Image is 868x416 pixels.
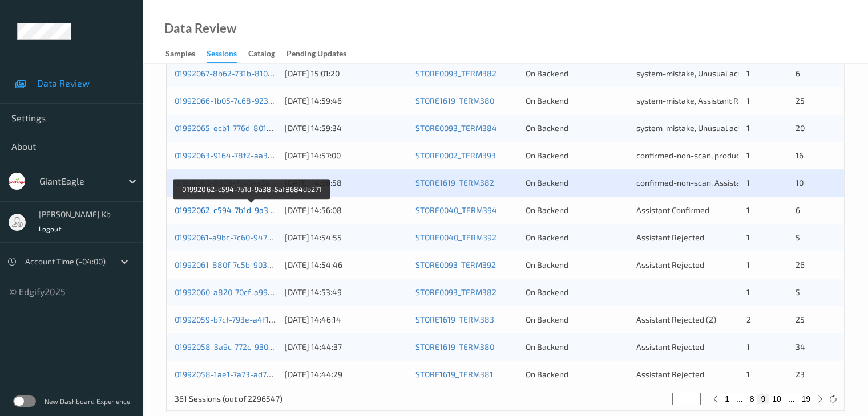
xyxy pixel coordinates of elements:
[175,315,326,324] a: 01992059-b7cf-793e-a4f1-bec87c6ba3b2
[746,150,750,160] span: 1
[526,150,628,161] div: On Backend
[164,23,236,34] div: Data Review
[526,314,628,325] div: On Backend
[795,178,803,187] span: 10
[795,233,800,242] span: 5
[769,394,785,404] button: 10
[795,96,804,105] span: 25
[175,342,326,352] a: 01992058-3a9c-772c-9309-a6cfb3d72def
[636,150,854,160] span: confirmed-non-scan, product recovered, recovered product
[165,48,195,62] div: Samples
[175,123,324,133] a: 01992065-ecb1-776d-8017-5d1c8c2c1f90
[795,260,804,270] span: 26
[636,123,755,133] span: system-mistake, Unusual activity
[285,232,407,243] div: [DATE] 14:54:55
[746,394,758,404] button: 8
[526,68,628,79] div: On Backend
[795,205,800,215] span: 6
[286,46,358,62] a: Pending Updates
[415,178,494,187] a: STORE1619_TERM382
[526,287,628,298] div: On Backend
[285,287,407,298] div: [DATE] 14:53:49
[636,342,704,352] span: Assistant Rejected
[746,178,750,187] span: 1
[746,96,750,105] span: 1
[286,48,346,62] div: Pending Updates
[285,95,407,107] div: [DATE] 14:59:46
[746,342,750,352] span: 1
[636,205,709,215] span: Assistant Confirmed
[757,394,769,404] button: 9
[795,315,804,324] span: 25
[285,68,407,79] div: [DATE] 15:01:20
[175,150,330,160] a: 01992063-9164-78f2-aa32-d3b4bbbe581e
[785,394,798,404] button: ...
[285,341,407,353] div: [DATE] 14:44:37
[415,68,496,78] a: STORE0093_TERM382
[795,68,800,78] span: 6
[746,233,750,242] span: 1
[415,287,496,297] a: STORE0093_TERM382
[746,123,750,133] span: 1
[526,95,628,107] div: On Backend
[415,150,496,160] a: STORE0002_TERM393
[175,96,333,105] a: 01992066-1b05-7c68-923d-248edd435226
[795,150,803,160] span: 16
[721,394,733,404] button: 1
[415,260,496,270] a: STORE0093_TERM392
[746,68,750,78] span: 1
[165,46,207,62] a: Samples
[746,287,750,297] span: 1
[175,68,325,78] a: 01992067-8b62-731b-8104-22b1911df3c0
[175,233,326,242] a: 01992061-a9bc-7c60-9479-9ac87f5deaf4
[285,314,407,325] div: [DATE] 14:46:14
[526,177,628,189] div: On Backend
[636,233,704,242] span: Assistant Rejected
[248,48,275,62] div: Catalog
[415,233,496,242] a: STORE0040_TERM392
[175,287,326,297] a: 01992060-a820-70cf-a99a-d74a9603151f
[175,393,282,405] p: 361 Sessions (out of 2296547)
[795,342,805,352] span: 34
[175,369,325,379] a: 01992058-1ae1-7a73-ad77-b7f9733d7a70
[733,394,746,404] button: ...
[415,315,494,324] a: STORE1619_TERM383
[636,315,716,324] span: Assistant Rejected (2)
[636,178,846,187] span: confirmed-non-scan, Assistant Rejected, failed to recover
[795,123,804,133] span: 20
[526,369,628,380] div: On Backend
[285,205,407,216] div: [DATE] 14:56:08
[795,369,804,379] span: 23
[285,259,407,271] div: [DATE] 14:54:46
[415,96,494,105] a: STORE1619_TERM380
[636,68,755,78] span: system-mistake, Unusual activity
[415,123,497,133] a: STORE0093_TERM384
[175,260,328,270] a: 01992061-880f-7c5b-903a-9ea27e797b97
[415,369,493,379] a: STORE1619_TERM381
[526,259,628,271] div: On Backend
[207,48,237,63] div: Sessions
[746,315,751,324] span: 2
[285,369,407,380] div: [DATE] 14:44:29
[175,205,330,215] a: 01992062-c594-7b1d-9a38-5af8684db271
[636,96,826,105] span: system-mistake, Assistant Rejected, Unusual activity
[285,177,407,189] div: [DATE] 14:56:58
[526,205,628,216] div: On Backend
[636,369,704,379] span: Assistant Rejected
[415,342,494,352] a: STORE1619_TERM380
[415,205,497,215] a: STORE0040_TERM394
[248,46,286,62] a: Catalog
[795,287,800,297] span: 5
[526,123,628,134] div: On Backend
[798,394,814,404] button: 19
[526,232,628,243] div: On Backend
[526,341,628,353] div: On Backend
[746,369,750,379] span: 1
[285,150,407,161] div: [DATE] 14:57:00
[207,46,248,63] a: Sessions
[285,123,407,134] div: [DATE] 14:59:34
[175,178,330,187] a: 01992063-8929-7c40-a3a3-9e6edf782237
[746,260,750,270] span: 1
[746,205,750,215] span: 1
[636,260,704,270] span: Assistant Rejected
